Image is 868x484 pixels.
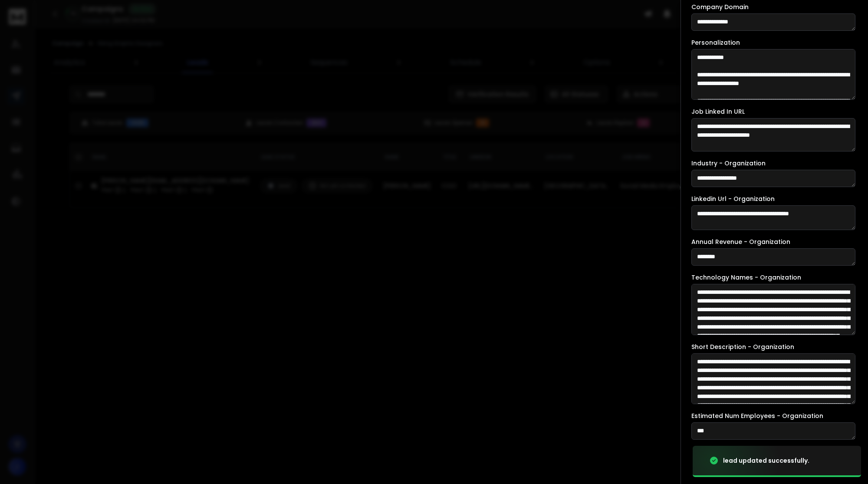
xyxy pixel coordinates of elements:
[723,456,809,465] div: lead updated successfully.
[691,4,749,10] label: Company Domain
[691,109,745,115] label: Job Linked In URL
[691,160,766,166] label: Industry - Organization
[691,196,775,202] label: Linkedin Url - Organization
[691,274,801,280] label: Technology Names - Organization
[691,40,740,46] label: Personalization
[691,344,794,350] label: Short Description - Organization
[691,239,790,245] label: Annual Revenue - Organization
[691,413,823,419] label: Estimated Num Employees - Organization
